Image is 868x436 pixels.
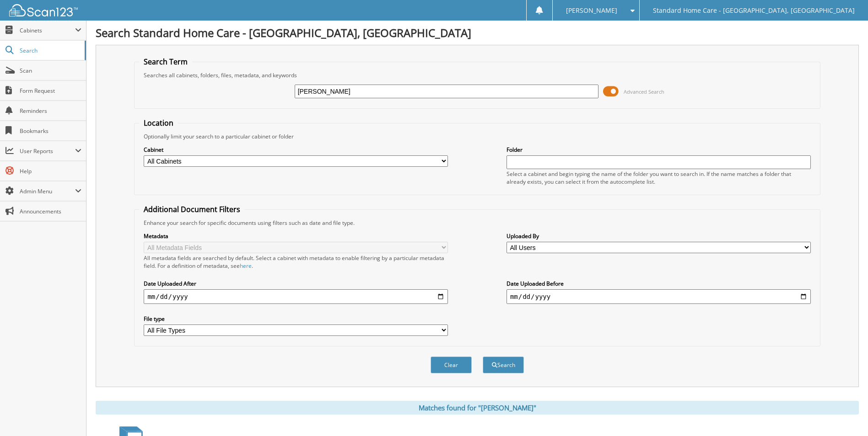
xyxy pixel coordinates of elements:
[144,315,448,323] label: File type
[20,27,75,34] span: Cabinets
[240,262,252,270] a: here
[9,4,78,16] img: scan123-logo-white.svg
[20,147,75,155] span: User Reports
[139,204,245,214] legend: Additional Document Filters
[20,67,81,74] span: Scan
[653,8,855,13] span: Standard Home Care - [GEOGRAPHIC_DATA], [GEOGRAPHIC_DATA]
[507,232,811,240] label: Uploaded By
[96,25,859,40] h1: Search Standard Home Care - [GEOGRAPHIC_DATA], [GEOGRAPHIC_DATA]
[20,167,81,175] span: Help
[20,47,80,54] span: Search
[20,107,81,115] span: Reminders
[566,8,617,13] span: [PERSON_NAME]
[139,57,192,67] legend: Search Term
[624,88,664,95] span: Advanced Search
[20,187,75,195] span: Admin Menu
[139,219,815,227] div: Enhance your search for specific documents using filters such as date and file type.
[483,356,524,373] button: Search
[139,133,815,140] div: Optionally limit your search to a particular cabinet or folder
[507,146,811,154] label: Folder
[144,280,448,287] label: Date Uploaded After
[507,170,811,186] div: Select a cabinet and begin typing the name of the folder you want to search in. If the name match...
[144,289,448,304] input: start
[139,71,815,79] div: Searches all cabinets, folders, files, metadata, and keywords
[96,401,859,415] div: Matches found for "[PERSON_NAME]"
[144,254,448,270] div: All metadata fields are searched by default. Select a cabinet with metadata to enable filtering b...
[431,356,472,373] button: Clear
[20,87,81,95] span: Form Request
[144,232,448,240] label: Metadata
[139,118,178,128] legend: Location
[507,280,811,287] label: Date Uploaded Before
[20,207,81,215] span: Announcements
[144,146,448,154] label: Cabinet
[507,289,811,304] input: end
[20,127,81,135] span: Bookmarks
